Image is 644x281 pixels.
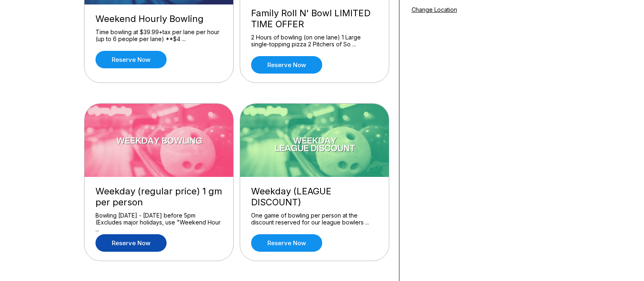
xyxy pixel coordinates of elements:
div: Weekend Hourly Bowling [95,13,222,24]
div: Weekday (LEAGUE DISCOUNT) [251,186,378,208]
div: Bowling [DATE] - [DATE] before 5pm (Excludes major holidays, use "Weekend Hour ... [95,212,222,226]
a: Change Location [412,6,457,13]
div: Family Roll N' Bowl LIMITED TIME OFFER [251,8,378,30]
img: Weekday (LEAGUE DISCOUNT) [240,104,390,177]
a: Reserve now [251,234,322,252]
img: Weekday (regular price) 1 gm per person [85,104,234,177]
div: One game of bowling per person at the discount reserved for our league bowlers ... [251,212,378,226]
div: 2 Hours of bowling (on one lane) 1 Large single-topping pizza 2 Pitchers of So ... [251,34,378,48]
a: Reserve now [251,56,322,74]
div: Weekday (regular price) 1 gm per person [95,186,222,208]
a: Reserve now [95,51,167,68]
div: Time bowling at $39.99+tax per lane per hour (up to 6 people per lane) **$4 ... [95,28,222,43]
a: Reserve now [95,234,167,252]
